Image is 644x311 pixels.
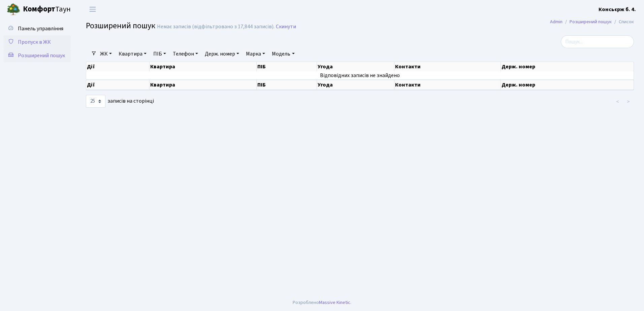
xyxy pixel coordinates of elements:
[561,35,634,48] input: Пошук...
[394,80,501,90] th: Контакти
[18,38,51,46] span: Пропуск в ЖК
[599,5,636,13] a: Консьєрж б. 4.
[3,49,71,62] a: Розширений пошук
[570,18,612,25] a: Розширений пошук
[257,62,317,71] th: ПІБ
[317,80,394,90] th: Угода
[257,80,317,90] th: ПІБ
[18,25,63,32] span: Панель управління
[157,24,275,30] div: Немає записів (відфільтровано з 17,844 записів).
[540,15,644,29] nav: breadcrumb
[150,62,257,71] th: Квартира
[269,48,297,60] a: Модель
[97,48,115,60] a: ЖК
[86,62,150,71] th: Дії
[84,4,101,15] button: Переключити навігацію
[501,80,634,90] th: Держ. номер
[18,52,65,59] span: Розширений пошук
[150,80,257,90] th: Квартира
[86,95,154,108] label: записів на сторінці
[202,48,242,60] a: Держ. номер
[23,4,71,15] span: Таун
[7,3,20,16] img: logo.png
[501,62,634,71] th: Держ. номер
[276,24,296,30] a: Скинути
[151,48,169,60] a: ПІБ
[86,95,105,108] select: записів на сторінці
[23,4,55,14] b: Комфорт
[317,62,394,71] th: Угода
[116,48,149,60] a: Квартира
[319,299,350,306] a: Massive Kinetic
[612,18,634,26] li: Список
[3,35,71,49] a: Пропуск в ЖК
[394,62,501,71] th: Контакти
[599,6,636,13] b: Консьєрж б. 4.
[293,299,351,306] div: Розроблено .
[86,80,150,90] th: Дії
[86,71,634,79] td: Відповідних записів не знайдено
[243,48,268,60] a: Марка
[86,20,155,32] span: Розширений пошук
[170,48,201,60] a: Телефон
[3,22,71,35] a: Панель управління
[550,18,562,25] a: Admin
